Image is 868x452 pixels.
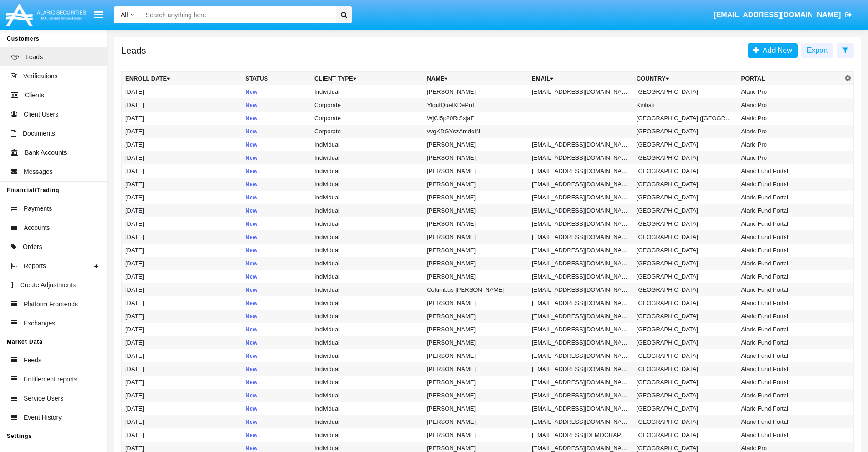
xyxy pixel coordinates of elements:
[241,98,311,112] td: New
[241,323,311,336] td: New
[241,85,311,98] td: New
[633,310,738,323] td: [GEOGRAPHIC_DATA]
[633,323,738,336] td: [GEOGRAPHIC_DATA]
[122,244,242,257] td: [DATE]
[423,244,528,257] td: [PERSON_NAME]
[122,85,242,98] td: [DATE]
[423,85,528,98] td: [PERSON_NAME]
[423,283,528,296] td: Columbus [PERSON_NAME]
[633,138,738,151] td: [GEOGRAPHIC_DATA]
[311,217,423,230] td: Individual
[122,310,242,323] td: [DATE]
[633,98,738,112] td: Kiribati
[23,71,57,81] span: Verifications
[738,204,842,217] td: Alaric Fund Portal
[241,257,311,270] td: New
[23,242,42,252] span: Orders
[311,178,423,191] td: Individual
[24,413,62,422] span: Event History
[241,270,311,283] td: New
[311,402,423,415] td: Individual
[241,204,311,217] td: New
[241,72,311,86] th: Status
[121,11,128,18] span: All
[311,204,423,217] td: Individual
[738,98,842,112] td: Alaric Pro
[23,129,55,138] span: Documents
[633,230,738,244] td: [GEOGRAPHIC_DATA]
[122,230,242,244] td: [DATE]
[528,230,633,244] td: [EMAIL_ADDRESS][DOMAIN_NAME]
[122,125,242,138] td: [DATE]
[311,323,423,336] td: Individual
[311,257,423,270] td: Individual
[122,428,242,442] td: [DATE]
[528,402,633,415] td: [EMAIL_ADDRESS][DOMAIN_NAME]
[738,164,842,178] td: Alaric Fund Portal
[528,283,633,296] td: [EMAIL_ADDRESS][DOMAIN_NAME]
[633,349,738,362] td: [GEOGRAPHIC_DATA]
[738,230,842,244] td: Alaric Fund Portal
[24,110,58,119] span: Client Users
[738,112,842,125] td: Alaric Pro
[528,349,633,362] td: [EMAIL_ADDRESS][DOMAIN_NAME]
[311,98,423,112] td: Corporate
[423,349,528,362] td: [PERSON_NAME]
[738,296,842,310] td: Alaric Fund Portal
[311,376,423,389] td: Individual
[423,138,528,151] td: [PERSON_NAME]
[423,112,528,125] td: WjCI5p20RtSxjaF
[738,349,842,362] td: Alaric Fund Portal
[122,415,242,428] td: [DATE]
[121,47,146,54] h5: Leads
[241,217,311,230] td: New
[738,72,842,86] th: Portal
[528,138,633,151] td: [EMAIL_ADDRESS][DOMAIN_NAME]
[241,178,311,191] td: New
[122,402,242,415] td: [DATE]
[122,283,242,296] td: [DATE]
[423,230,528,244] td: [PERSON_NAME]
[241,310,311,323] td: New
[423,336,528,349] td: [PERSON_NAME]
[24,319,55,328] span: Exchanges
[633,296,738,310] td: [GEOGRAPHIC_DATA]
[423,125,528,138] td: vvgKDGYszAmdoIN
[241,296,311,310] td: New
[122,257,242,270] td: [DATE]
[633,85,738,98] td: [GEOGRAPHIC_DATA]
[5,1,87,28] img: Logo image
[311,389,423,402] td: Individual
[738,151,842,164] td: Alaric Pro
[423,191,528,204] td: [PERSON_NAME]
[738,389,842,402] td: Alaric Fund Portal
[738,336,842,349] td: Alaric Fund Portal
[241,164,311,178] td: New
[122,191,242,204] td: [DATE]
[633,336,738,349] td: [GEOGRAPHIC_DATA]
[738,217,842,230] td: Alaric Fund Portal
[633,217,738,230] td: [GEOGRAPHIC_DATA]
[423,178,528,191] td: [PERSON_NAME]
[241,349,311,362] td: New
[24,167,53,177] span: Messages
[122,389,242,402] td: [DATE]
[423,151,528,164] td: [PERSON_NAME]
[807,46,828,54] span: Export
[528,257,633,270] td: [EMAIL_ADDRESS][DOMAIN_NAME]
[24,394,63,403] span: Service Users
[423,270,528,283] td: [PERSON_NAME]
[241,402,311,415] td: New
[738,125,842,138] td: Alaric Pro
[528,389,633,402] td: [EMAIL_ADDRESS][DOMAIN_NAME]
[122,296,242,310] td: [DATE]
[633,270,738,283] td: [GEOGRAPHIC_DATA]
[241,151,311,164] td: New
[738,178,842,191] td: Alaric Fund Portal
[24,375,77,384] span: Entitlement reports
[25,148,67,157] span: Bank Accounts
[633,415,738,428] td: [GEOGRAPHIC_DATA]
[24,223,50,233] span: Accounts
[423,204,528,217] td: [PERSON_NAME]
[759,46,792,54] span: Add New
